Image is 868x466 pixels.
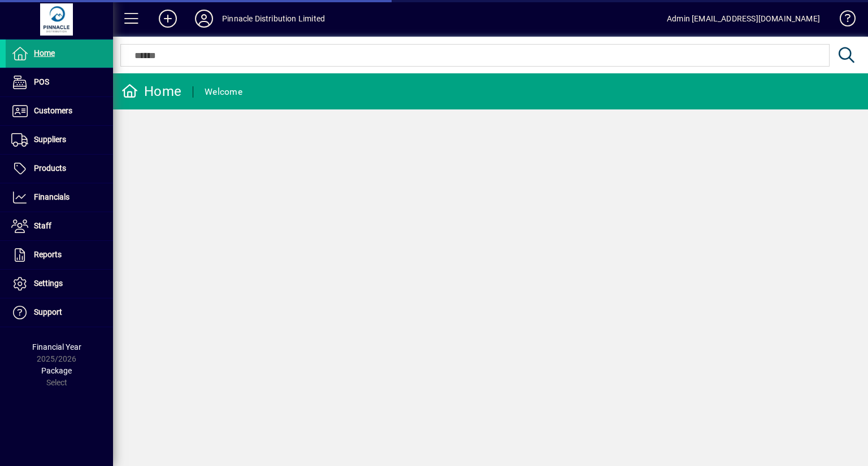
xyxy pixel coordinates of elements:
[6,270,113,298] a: Settings
[205,83,242,101] div: Welcome
[34,164,66,173] span: Products
[34,250,62,259] span: Reports
[34,49,55,58] span: Home
[34,77,49,86] span: POS
[150,8,186,29] button: Add
[34,279,63,288] span: Settings
[6,126,113,154] a: Suppliers
[6,155,113,183] a: Products
[34,106,72,115] span: Customers
[34,307,62,316] span: Support
[667,10,820,28] div: Admin [EMAIL_ADDRESS][DOMAIN_NAME]
[831,2,854,39] a: Knowledge Base
[32,342,81,351] span: Financial Year
[222,10,325,28] div: Pinnacle Distribution Limited
[186,8,222,29] button: Profile
[121,82,181,100] div: Home
[6,183,113,212] a: Financials
[6,298,113,327] a: Support
[6,241,113,269] a: Reports
[6,97,113,125] a: Customers
[34,192,70,201] span: Financials
[34,221,51,230] span: Staff
[6,68,113,96] a: POS
[6,212,113,240] a: Staff
[41,366,72,375] span: Package
[34,135,66,144] span: Suppliers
